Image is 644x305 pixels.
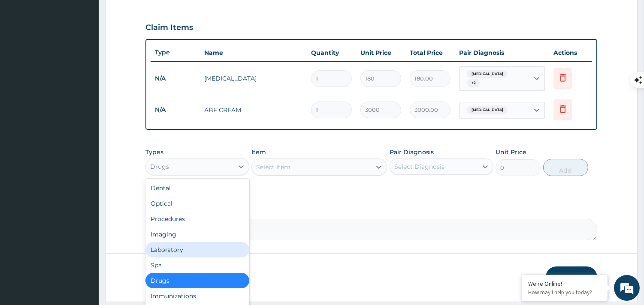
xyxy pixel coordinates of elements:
img: d_794563401_company_1708531726252_794563401 [16,43,35,64]
th: Type [151,45,200,60]
label: Comment [145,207,597,214]
h3: Claim Items [145,23,193,33]
th: Name [200,44,307,61]
div: Select Diagnosis [394,162,444,171]
div: Imaging [145,227,249,242]
div: Procedures [145,211,249,227]
td: ABF CREAM [200,102,307,119]
td: [MEDICAL_DATA] [200,70,307,87]
label: Unit Price [496,148,526,156]
span: [MEDICAL_DATA] [467,106,508,114]
div: Dental [145,180,249,196]
span: + 2 [467,79,480,87]
textarea: Type your message and hit 'Enter' [4,209,163,239]
th: Pair Diagnosis [455,44,549,61]
div: Spa [145,257,249,273]
div: Minimize live chat window [141,4,161,25]
td: N/A [151,71,200,87]
span: [MEDICAL_DATA] [467,70,508,78]
button: Add [543,159,588,176]
div: Immunizations [145,288,249,304]
label: Types [145,149,163,156]
label: Pair Diagnosis [390,148,434,156]
div: Optical [145,196,249,211]
div: We're Online! [528,280,601,287]
th: Unit Price [356,44,405,61]
th: Actions [549,44,592,61]
div: Laboratory [145,242,249,257]
label: Item [251,148,266,156]
div: Drugs [150,162,169,171]
div: Drugs [145,273,249,288]
div: Chat with us now [45,48,144,59]
td: N/A [151,102,200,118]
th: Total Price [405,44,455,61]
span: We're online! [50,96,118,182]
th: Quantity [307,44,356,61]
p: How may I help you today? [528,289,601,296]
button: Submit [546,266,597,289]
div: Select Item [256,163,290,171]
